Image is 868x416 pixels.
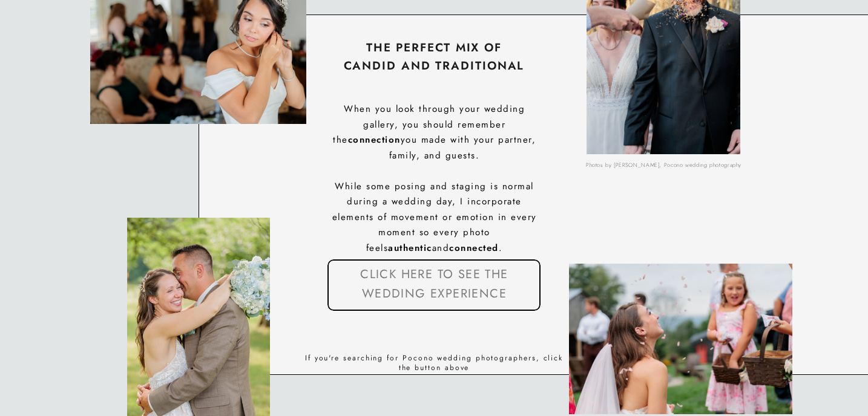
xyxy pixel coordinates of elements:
[325,102,544,231] p: When you look through your wedding gallery, you should remember the you made with your partner, f...
[581,160,746,174] p: Photos by [PERSON_NAME], Pocono wedding photography
[449,241,499,255] b: connected
[330,265,539,277] a: click here to see the wedding experience
[348,133,401,146] b: connection
[388,241,432,255] b: authentic
[302,354,566,375] p: If you're searching for Pocono wedding photographers, click the button above
[341,39,527,83] p: THE PERFECT MIX OF CANDID AND TRADITIONAL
